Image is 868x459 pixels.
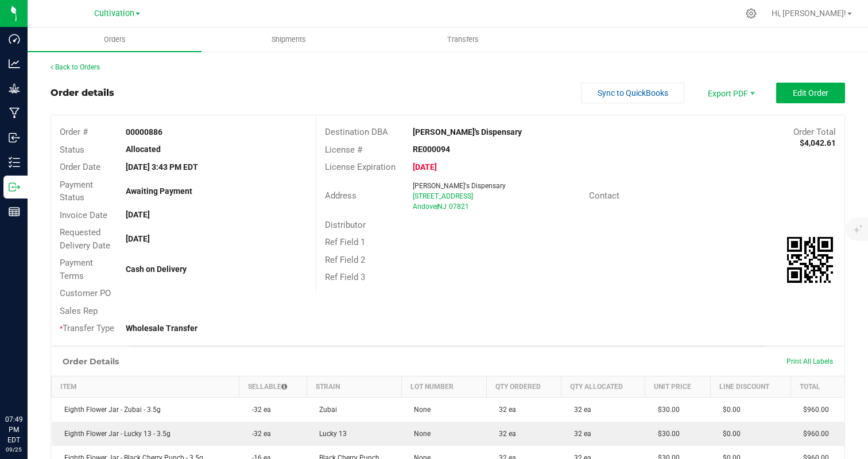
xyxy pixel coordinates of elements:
[9,107,20,119] inline-svg: Manufacturing
[493,406,516,414] span: 32 ea
[325,237,365,247] span: Ref Field 1
[645,376,711,397] th: Unit Price
[126,162,198,172] strong: [DATE] 3:43 PM EDT
[9,181,20,193] inline-svg: Outbound
[437,203,447,211] span: NJ
[790,376,844,397] th: Total
[9,157,20,168] inline-svg: Inventory
[598,88,668,98] span: Sync to QuickBooks
[256,34,321,45] span: Shipments
[413,127,522,137] strong: [PERSON_NAME]'s Dispensary
[9,206,20,217] inline-svg: Reports
[60,127,88,137] span: Order #
[246,406,271,414] span: -32 ea
[126,234,150,243] strong: [DATE]
[60,288,111,298] span: Customer PO
[5,414,22,445] p: 07:49 PM EDT
[797,406,829,414] span: $960.00
[313,430,347,438] span: Lucky 13
[201,28,375,52] a: Shipments
[59,406,161,414] span: Eighth Flower Jar - Zubai - 3.5g
[313,406,337,414] span: Zubai
[436,203,437,211] span: ,
[60,258,93,281] span: Payment Terms
[717,430,741,438] span: $0.00
[325,162,396,172] span: License Expiration
[28,28,201,52] a: Orders
[793,88,828,98] span: Edit Order
[744,8,758,19] div: Manage settings
[51,86,114,100] div: Order details
[307,376,401,397] th: Strain
[797,430,829,438] span: $960.00
[126,145,161,154] strong: Allocated
[325,255,365,265] span: Ref Field 2
[60,180,93,203] span: Payment Status
[325,272,365,282] span: Ref Field 3
[325,190,356,201] span: Address
[696,83,765,103] li: Export PDF
[717,406,741,414] span: $0.00
[126,210,150,219] strong: [DATE]
[246,430,271,438] span: -32 ea
[51,63,100,71] a: Back to Orders
[493,430,516,438] span: 32 ea
[126,127,162,137] strong: 00000886
[239,376,307,397] th: Sellable
[401,376,486,397] th: Lot Number
[652,406,680,414] span: $30.00
[325,145,362,155] span: License #
[126,264,187,274] strong: Cash on Delivery
[325,127,388,137] span: Destination DBA
[63,357,119,366] h1: Order Details
[413,182,506,190] span: [PERSON_NAME]'s Dispensary
[413,145,450,154] strong: RE000094
[568,406,591,414] span: 32 ea
[60,162,100,172] span: Order Date
[413,203,439,211] span: Andover
[786,357,833,365] span: Print All Labels
[60,323,114,333] span: Transfer Type
[60,227,110,251] span: Requested Delivery Date
[800,138,836,147] strong: $4,042.61
[5,445,22,454] p: 09/25
[793,127,836,137] span: Order Total
[94,9,134,18] span: Cultivation
[88,34,141,45] span: Orders
[449,203,469,211] span: 07821
[787,237,833,283] img: Scan me!
[59,430,170,438] span: Eighth Flower Jar - Lucky 13 - 3.5g
[9,132,20,143] inline-svg: Inbound
[325,220,366,230] span: Distributor
[126,186,192,196] strong: Awaiting Payment
[60,306,98,316] span: Sales Rep
[652,430,680,438] span: $30.00
[60,210,107,220] span: Invoice Date
[787,237,833,283] qrcode: 00000886
[9,33,20,45] inline-svg: Dashboard
[772,9,846,18] span: Hi, [PERSON_NAME]!
[60,145,84,155] span: Status
[52,376,239,397] th: Item
[9,83,20,94] inline-svg: Grow
[413,162,437,172] strong: [DATE]
[486,376,561,397] th: Qty Ordered
[561,376,645,397] th: Qty Allocated
[432,34,494,45] span: Transfers
[376,28,550,52] a: Transfers
[581,83,684,103] button: Sync to QuickBooks
[568,430,591,438] span: 32 ea
[413,192,473,200] span: [STREET_ADDRESS]
[710,376,790,397] th: Line Discount
[408,430,431,438] span: None
[9,58,20,69] inline-svg: Analytics
[589,190,619,201] span: Contact
[408,406,431,414] span: None
[776,83,845,103] button: Edit Order
[11,367,46,402] iframe: Resource center
[126,324,197,333] strong: Wholesale Transfer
